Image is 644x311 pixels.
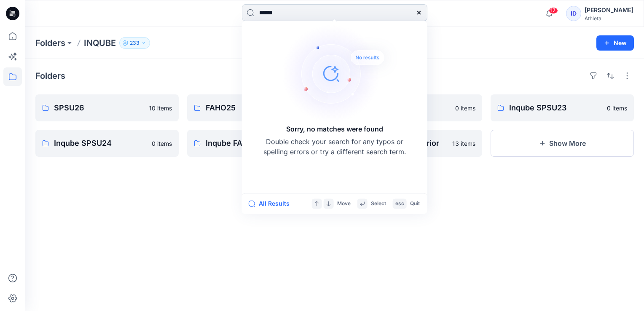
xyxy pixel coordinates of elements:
[596,35,634,51] button: New
[371,199,386,208] p: Select
[585,5,633,15] div: [PERSON_NAME]
[509,102,602,114] p: Inqube SPSU23
[206,137,298,149] p: Inqube FAHO23
[35,37,65,49] a: Folders
[187,94,330,121] a: FAHO250 items
[187,130,330,157] a: Inqube FAHO230 items
[206,102,298,114] p: FAHO25
[249,198,295,209] button: All Results
[152,139,172,148] p: 0 items
[263,137,406,157] p: Double check your search for any typos or spelling errors or try a different search term.
[35,94,179,121] a: SPSU2610 items
[549,7,558,14] span: 17
[84,37,116,49] p: INQUBE
[54,137,147,149] p: Inqube SPSU24
[286,124,383,134] h5: Sorry, no matches were found
[119,37,150,49] button: 233
[585,15,633,21] div: Athleta
[35,130,179,157] a: Inqube SPSU240 items
[282,23,400,124] img: Sorry, no matches were found
[566,6,581,21] div: ID
[395,199,404,208] p: esc
[452,139,475,148] p: 13 items
[337,199,351,208] p: Move
[491,130,634,157] button: Show More
[607,104,627,113] p: 0 items
[130,38,140,48] p: 233
[410,199,420,208] p: Quit
[54,102,144,114] p: SPSU26
[35,71,65,81] h4: Folders
[149,104,172,113] p: 10 items
[455,104,475,113] p: 0 items
[491,94,634,121] a: Inqube SPSU230 items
